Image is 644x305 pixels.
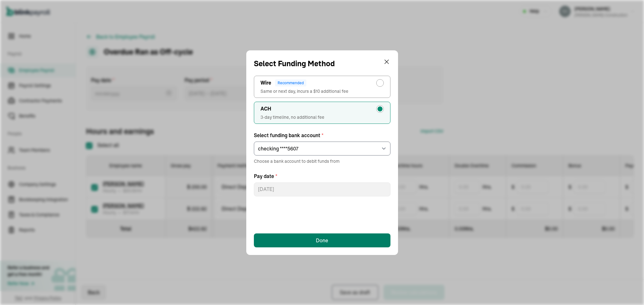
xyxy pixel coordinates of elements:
[261,105,271,113] span: ACH
[261,79,306,87] h2: Wire
[254,158,390,165] p: Choose a bank account to debit funds from
[254,131,390,139] label: Select funding bank account
[254,69,390,124] div: radio-group
[261,88,384,94] span: Same or next day, incurs a $10 additional fee
[254,172,390,180] label: Pay date
[261,114,384,120] span: 3-day timeline, no additional fee
[275,79,306,86] div: Recommended
[316,237,328,244] div: Done
[254,233,390,247] button: Done
[254,182,390,196] input: mm/dd/yyyy
[254,58,335,69] span: Select Funding Method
